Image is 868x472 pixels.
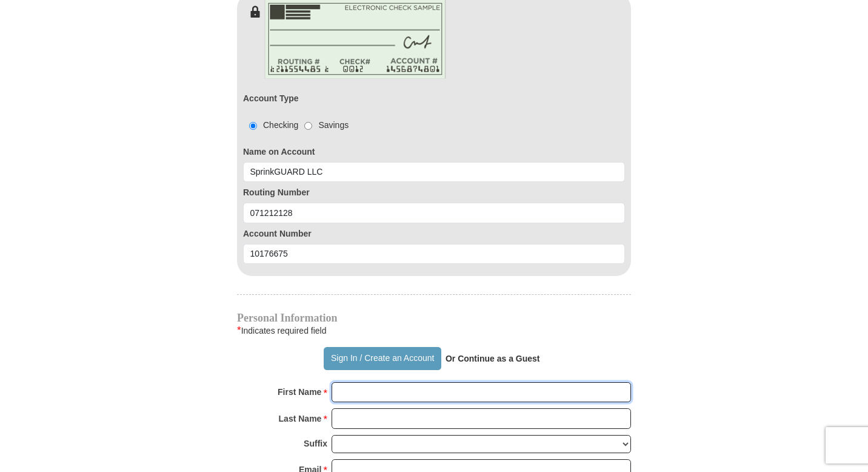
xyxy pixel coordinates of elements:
[278,383,321,400] strong: First Name
[243,186,625,198] label: Routing Number
[237,323,631,338] div: Indicates required field
[243,119,349,131] div: Checking Savings
[279,410,322,427] strong: Last Name
[446,354,540,363] strong: Or Continue as a Guest
[243,92,299,104] label: Account Type
[243,146,625,158] label: Name on Account
[304,435,327,452] strong: Suffix
[243,228,625,240] label: Account Number
[324,347,441,370] button: Sign In / Create an Account
[237,313,631,323] h4: Personal Information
